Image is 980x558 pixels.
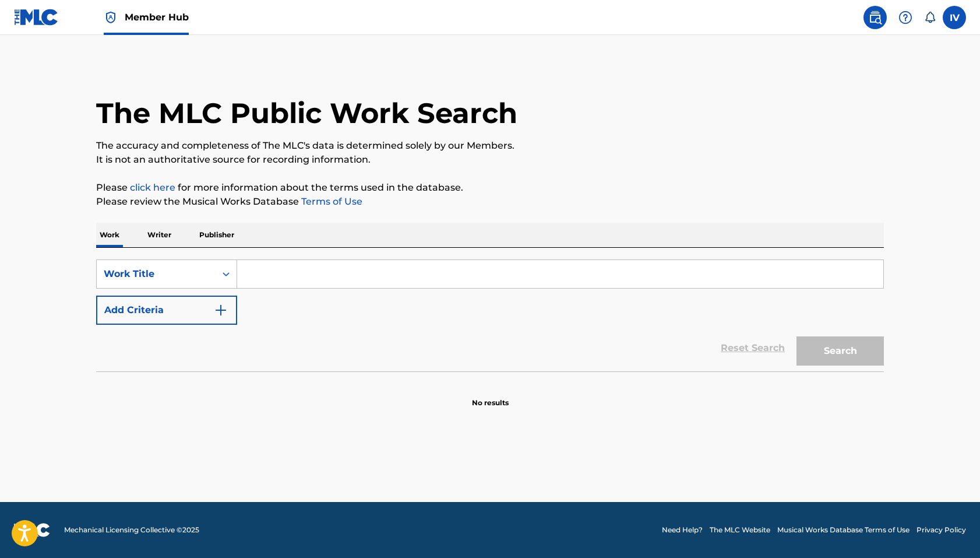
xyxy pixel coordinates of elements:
[214,303,228,317] img: 9d2ae6d4665cec9f34b9.svg
[144,223,175,247] p: Writer
[96,259,884,371] form: Search Form
[916,525,966,535] a: Privacy Policy
[196,223,238,247] p: Publisher
[96,223,123,247] p: Work
[922,502,980,558] iframe: Chat Widget
[710,525,770,535] a: The MLC Website
[130,182,175,193] a: click here
[125,10,189,24] span: Member Hub
[96,153,884,167] p: It is not an authoritative source for recording information.
[96,181,884,195] p: Please for more information about the terms used in the database.
[943,6,966,29] div: User Menu
[662,525,703,535] a: Need Help?
[472,384,509,408] p: No results
[299,196,362,207] a: Terms of Use
[863,6,887,29] a: Public Search
[64,525,199,535] span: Mechanical Licensing Collective © 2025
[898,10,912,24] img: help
[104,10,118,24] img: Top Rightsholder
[96,139,884,153] p: The accuracy and completeness of The MLC's data is determined solely by our Members.
[96,296,237,325] button: Add Criteria
[777,525,910,535] a: Musical Works Database Terms of Use
[104,267,209,281] div: Work Title
[14,523,50,537] img: logo
[868,10,882,24] img: search
[894,6,917,29] div: Help
[14,9,59,26] img: MLC Logo
[924,12,936,23] div: Notifications
[96,195,884,209] p: Please review the Musical Works Database
[922,502,980,558] div: Widget de chat
[96,96,517,131] h1: The MLC Public Work Search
